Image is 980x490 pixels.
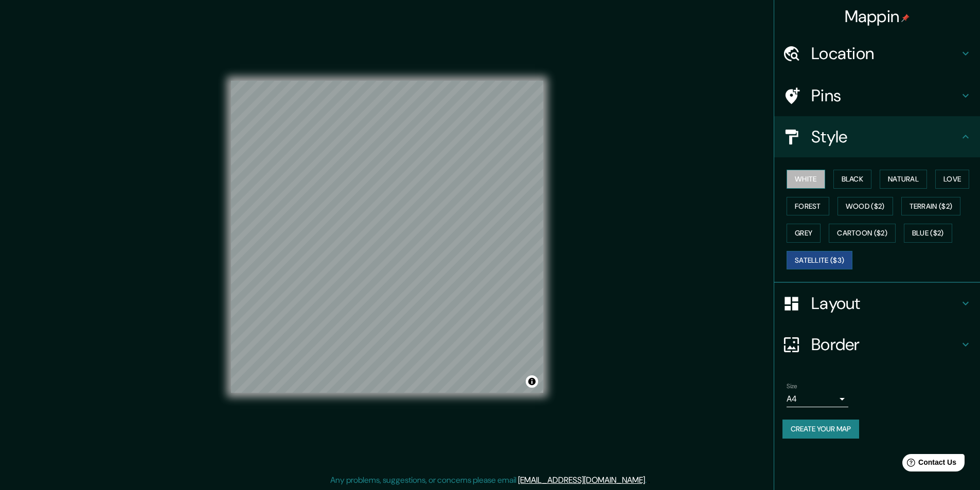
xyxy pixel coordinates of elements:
[787,251,852,270] button: Satellite ($3)
[811,43,959,64] h4: Location
[880,170,927,189] button: Natural
[526,375,538,388] button: Toggle attribution
[845,6,910,27] h4: Mappin
[787,224,821,243] button: Grey
[774,116,980,157] div: Style
[782,420,859,439] button: Create your map
[787,170,825,189] button: White
[811,293,959,314] h4: Layout
[774,33,980,74] div: Location
[774,283,980,324] div: Layout
[330,474,647,486] p: Any problems, suggestions, or concerns please email .
[787,197,829,216] button: Forest
[647,474,648,486] div: .
[231,81,543,393] canvas: Map
[811,334,959,355] h4: Border
[904,224,952,243] button: Blue ($2)
[901,14,910,22] img: pin-icon.png
[774,75,980,116] div: Pins
[787,382,797,391] label: Size
[935,170,969,189] button: Love
[901,197,961,216] button: Terrain ($2)
[811,85,959,106] h4: Pins
[833,170,872,189] button: Black
[838,197,893,216] button: Wood ($2)
[774,324,980,365] div: Border
[518,475,645,485] a: [EMAIL_ADDRESS][DOMAIN_NAME]
[829,224,896,243] button: Cartoon ($2)
[648,474,650,486] div: .
[888,450,969,479] iframe: Help widget launcher
[811,126,959,147] h4: Style
[787,391,848,407] div: A4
